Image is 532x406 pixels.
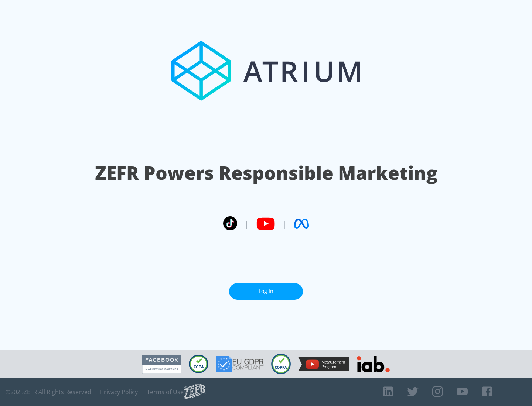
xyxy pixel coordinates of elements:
a: Terms of Use [147,388,184,396]
span: | [282,218,287,229]
span: | [245,218,249,229]
img: GDPR Compliant [216,356,264,372]
img: IAB [357,356,390,372]
img: Facebook Marketing Partner [142,355,181,374]
h1: ZEFR Powers Responsible Marketing [95,160,437,186]
a: Log In [229,283,303,300]
img: CCPA Compliant [189,355,208,373]
span: © 2025 ZEFR All Rights Reserved [6,388,91,396]
img: COPPA Compliant [271,354,291,374]
img: YouTube Measurement Program [298,357,349,371]
a: Privacy Policy [100,388,138,396]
